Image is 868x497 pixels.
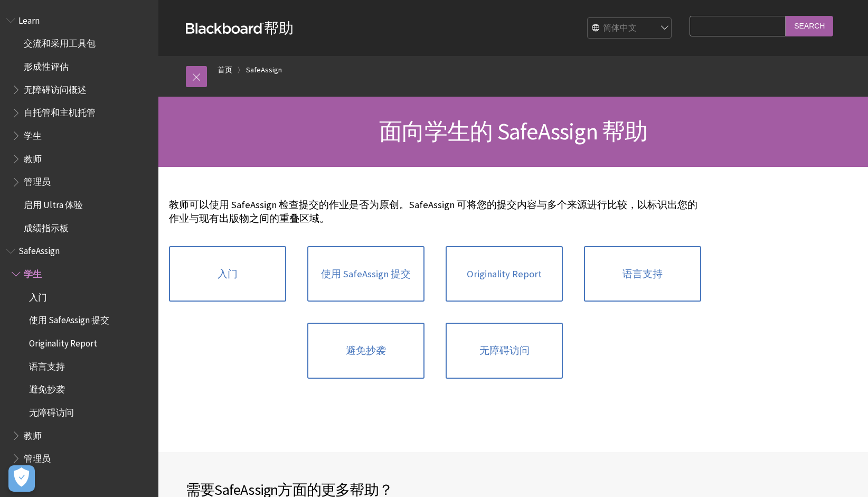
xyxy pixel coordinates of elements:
span: Originality Report [29,334,97,349]
span: 形成性评估 [24,58,69,72]
a: 语言支持 [584,246,701,302]
span: 入门 [29,288,47,303]
span: 成绩指示板 [24,219,69,233]
span: 自托管和主机托管 [24,104,96,118]
span: 语言支持 [29,358,65,372]
span: 学生 [24,127,42,141]
nav: Book outline for Blackboard Learn Help [6,12,152,237]
strong: Blackboard [186,23,264,34]
span: 无障碍访问 [29,404,74,418]
span: 教师 [24,150,42,164]
a: 避免抄袭 [307,323,424,379]
span: 启用 Ultra 体验 [24,196,83,210]
a: 入门 [169,246,286,302]
span: 无障碍访问概述 [24,81,87,95]
span: 使用 SafeAssign 提交 [29,312,109,326]
span: 面向学生的 SafeAssign 帮助 [379,117,648,146]
span: 教师 [24,427,42,441]
p: 教师可以使用 SafeAssign 检查提交的作业是否为原创。SafeAssign 可将您的提交内容与多个来源进行比较，以标识出您的作业与现有出版物之间的重叠区域。 [169,198,701,226]
button: Open Preferences [8,465,35,492]
span: 避免抄袭 [29,381,65,395]
span: 管理员 [24,449,51,464]
a: Originality Report [446,246,563,302]
span: Learn [18,12,40,26]
span: SafeAssign [18,242,60,257]
a: Blackboard帮助 [186,18,294,37]
a: 使用 SafeAssign 提交 [307,246,424,302]
span: 交流和采用工具包 [24,35,96,49]
input: Search [786,16,833,36]
select: Site Language Selector [588,18,672,39]
span: 学生 [24,265,42,279]
a: 首页 [218,63,232,77]
nav: Book outline for Blackboard SafeAssign [6,242,152,468]
span: 管理员 [24,173,51,187]
a: 无障碍访问 [446,323,563,379]
a: SafeAssign [246,63,282,77]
